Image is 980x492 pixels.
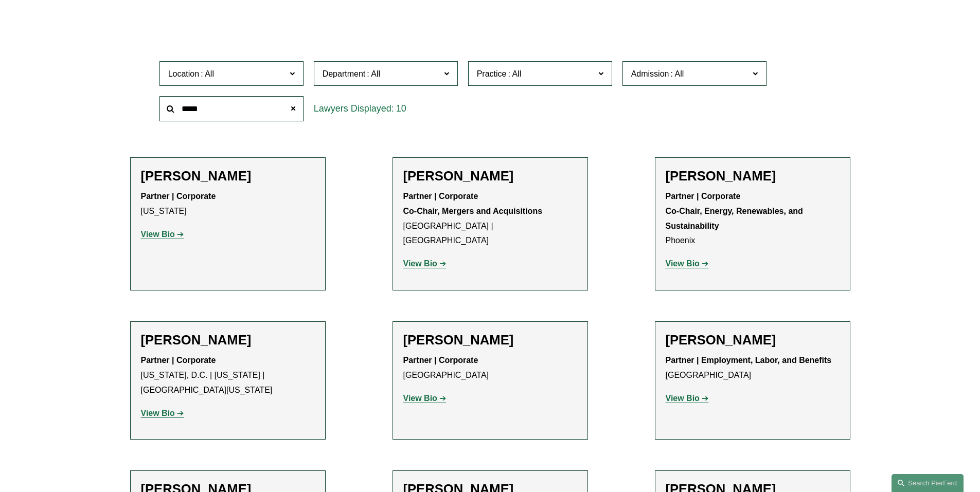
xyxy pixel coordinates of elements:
h2: [PERSON_NAME] [666,168,840,184]
p: Phoenix [666,189,840,248]
a: View Bio [666,259,709,268]
p: [GEOGRAPHIC_DATA] [403,353,577,383]
p: [GEOGRAPHIC_DATA] [666,353,840,383]
strong: View Bio [666,394,700,403]
strong: Partner | Corporate [141,356,216,365]
a: View Bio [403,259,447,268]
span: Location [168,69,200,78]
a: View Bio [403,394,447,403]
h2: [PERSON_NAME] [141,332,315,348]
p: [GEOGRAPHIC_DATA] | [GEOGRAPHIC_DATA] [403,189,577,248]
strong: Partner | Corporate [141,192,216,201]
strong: Partner | Corporate [403,192,478,201]
h2: [PERSON_NAME] [666,332,840,348]
strong: View Bio [141,230,175,239]
strong: Co-Chair, Mergers and Acquisitions [403,207,543,215]
strong: Partner | Corporate [403,356,478,365]
span: Practice [477,69,507,78]
strong: View Bio [666,259,700,268]
strong: Partner | Corporate [666,192,741,201]
p: [US_STATE], D.C. | [US_STATE] | [GEOGRAPHIC_DATA][US_STATE] [141,353,315,397]
a: View Bio [141,409,184,417]
h2: [PERSON_NAME] [141,168,315,184]
h2: [PERSON_NAME] [403,332,577,348]
span: Department [323,69,366,78]
strong: View Bio [141,409,175,417]
a: View Bio [141,230,184,239]
span: 10 [396,103,406,114]
p: [US_STATE] [141,189,315,219]
strong: View Bio [403,259,437,268]
span: Admission [631,69,669,78]
strong: Co-Chair, Energy, Renewables, and Sustainability [666,207,806,230]
h2: [PERSON_NAME] [403,168,577,184]
strong: View Bio [403,394,437,403]
a: View Bio [666,394,709,403]
a: Search this site [892,474,964,492]
strong: Partner | Employment, Labor, and Benefits [666,356,832,365]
